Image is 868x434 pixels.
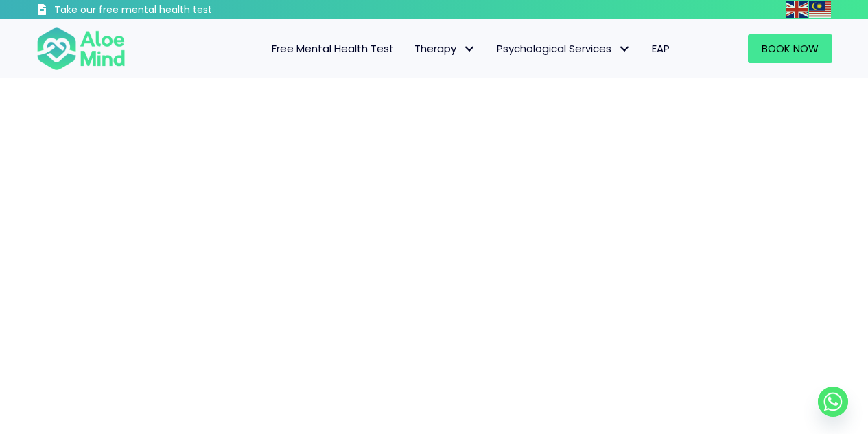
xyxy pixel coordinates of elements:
[36,3,285,19] a: Take our free mental health test
[642,34,680,63] a: EAP
[809,1,831,18] img: ms
[54,3,285,17] h3: Take our free mental health test
[762,41,819,56] span: Book Now
[497,41,631,56] span: Psychological Services
[261,34,404,63] a: Free Mental Health Test
[818,387,848,417] a: Whatsapp
[272,41,394,56] span: Free Mental Health Test
[460,39,480,59] span: Therapy: submenu
[786,1,809,17] a: English
[786,1,808,18] img: en
[748,34,832,63] a: Book Now
[615,39,635,59] span: Psychological Services: submenu
[652,41,670,56] span: EAP
[486,34,642,63] a: Psychological ServicesPsychological Services: submenu
[36,26,126,71] img: Aloe mind Logo
[404,34,486,63] a: TherapyTherapy: submenu
[809,1,832,17] a: Malay
[414,41,476,56] span: Therapy
[143,34,680,63] nav: Menu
